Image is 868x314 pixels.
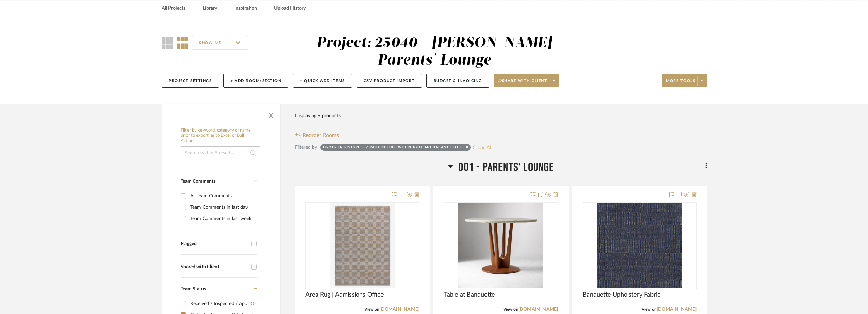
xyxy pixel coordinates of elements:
[330,203,395,288] img: Area Rug | Admissions Office
[162,74,219,88] button: Project Settings
[295,131,339,139] button: Reorder Rooms
[458,160,554,175] span: 001 - PARENTS' LOUNGE
[295,109,341,123] div: Displaying 9 products
[162,4,185,13] a: All Projects
[295,144,317,151] div: Filtered by
[666,78,695,88] span: More tools
[498,78,548,88] span: Share with client
[494,74,559,87] button: Share with client
[306,203,419,289] div: 0
[473,143,493,152] button: Clear All
[181,241,248,247] div: Flagged
[657,307,697,312] a: [DOMAIN_NAME]
[190,202,256,213] div: Team Comments in last day
[190,213,256,224] div: Team Comments in last week
[503,307,518,311] span: View on
[264,107,278,121] button: Close
[305,291,384,299] span: Area Rug | Admissions Office
[357,74,422,88] button: CSV Product Import
[583,291,660,299] span: Banquette Upholstery Fabric
[274,4,306,13] a: Upload History
[181,146,260,160] input: Search within 9 results
[444,203,557,289] div: 0
[223,74,288,88] button: + Add Room/Section
[190,191,256,202] div: All Team Comments
[583,203,696,289] div: 0
[303,131,339,139] span: Reorder Rooms
[181,179,215,184] span: Team Comments
[323,145,462,152] div: Order In Progress / Paid In Full w/ Freight, No Balance due
[426,74,489,88] button: Budget & Invoicing
[444,291,495,299] span: Table at Banquette
[364,307,379,311] span: View on
[250,298,256,309] div: (15)
[181,264,248,270] div: Shared with Client
[181,128,260,144] h6: Filter by keyword, category or name prior to exporting to Excel or Bulk Actions
[597,203,682,288] img: Banquette Upholstery Fabric
[234,4,257,13] a: Inspiration
[518,307,558,312] a: [DOMAIN_NAME]
[458,203,543,288] img: Table at Banquette
[293,74,352,88] button: + Quick Add Items
[642,307,657,311] span: View on
[203,4,217,13] a: Library
[181,287,206,291] span: Team Status
[662,74,707,87] button: More tools
[379,307,419,312] a: [DOMAIN_NAME]
[190,298,250,309] div: Received / Inspected / Approved
[317,36,552,68] div: Project: 25040 - [PERSON_NAME] Parents' Lounge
